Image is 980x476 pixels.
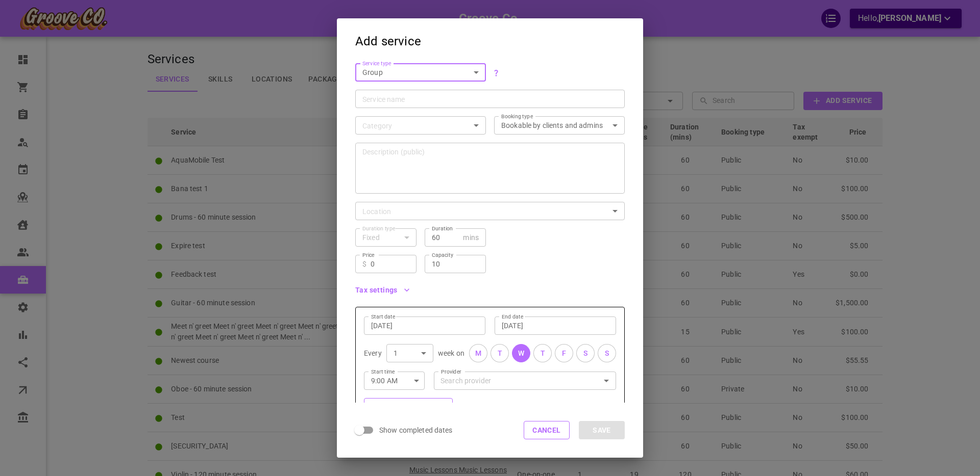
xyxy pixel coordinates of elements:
input: mmm d, yyyy [371,321,478,331]
button: T [533,344,552,362]
div: Group [362,67,479,77]
label: Start time [371,368,395,376]
label: Duration [432,225,453,232]
label: Service type [362,60,391,67]
button: T [491,344,509,362]
div: Bookable by clients and admins [501,120,618,130]
button: Cancel [524,421,570,439]
button: Tax settings [355,286,410,294]
button: Open [599,374,614,388]
button: F [555,344,573,362]
button: S [598,344,616,362]
label: Capacity [432,251,453,259]
div: S [583,348,587,359]
button: Add start time [364,398,453,416]
p: week on [438,348,464,358]
svg: One-to-one services have no set dates and are great for simple home repairs, installations, auto-... [492,69,500,77]
input: mmm d, yyyy [502,321,609,331]
button: S [576,344,595,362]
div: W [518,348,524,359]
label: Price [362,251,375,259]
button: M [469,344,487,362]
button: W [512,344,530,362]
div: S [605,348,609,359]
div: F [562,348,566,359]
div: T [498,348,502,359]
label: End date [502,313,523,321]
input: Search provider [438,372,612,389]
label: Duration type [362,225,395,232]
p: Every [364,348,382,358]
label: Provider [441,368,461,376]
label: Start date [371,313,395,321]
div: Fixed [362,232,409,243]
div: T [541,348,545,359]
div: M [475,348,481,359]
h2: Add service [337,18,643,55]
div: 1 [394,348,426,358]
label: Booking type [501,113,533,120]
span: Show completed dates [379,425,453,435]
